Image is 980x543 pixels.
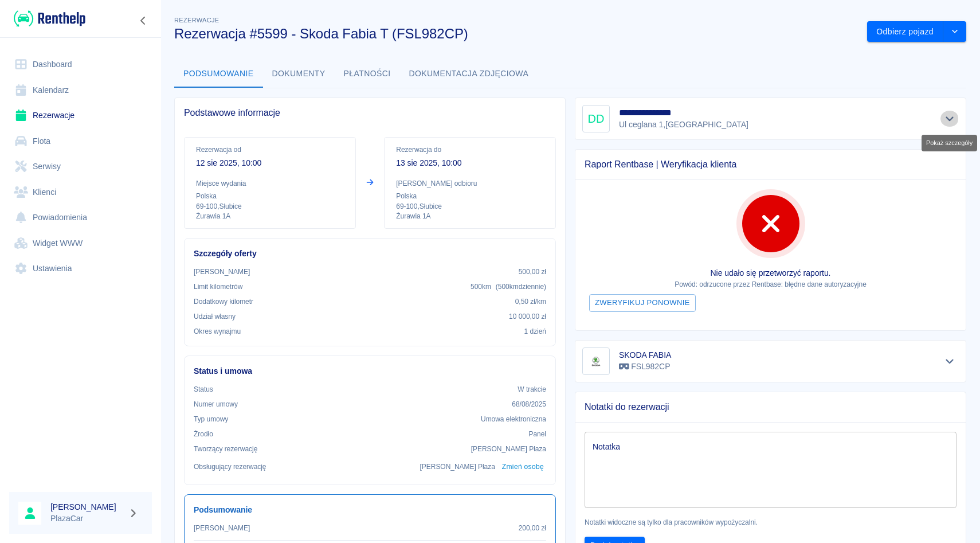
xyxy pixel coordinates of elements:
p: Żrodło [194,429,213,439]
p: PlazaCar [50,513,124,525]
span: Raport Rentbase | Weryfikacja klienta [585,159,957,170]
p: W trakcie [518,384,546,394]
p: 69-100 , Słubice [196,201,344,212]
button: Zwiń nawigację [135,13,152,28]
p: 200,00 zł [519,523,546,533]
p: Okres wynajmu [194,326,241,337]
button: Pokaż szczegóły [940,353,959,369]
img: Renthelp logo [14,9,85,28]
p: Panel [529,429,547,439]
button: Zweryfikuj ponownie [589,294,696,312]
p: Dodatkowy kilometr [194,296,253,307]
p: [PERSON_NAME] Płaza [420,462,495,472]
p: Tworzący rezerwację [194,444,257,454]
h6: Podsumowanie [194,504,546,516]
button: Zmień osobę [500,459,546,475]
a: Widget WWW [9,231,152,256]
div: Pokaż szczegóły [922,135,977,151]
a: Serwisy [9,154,152,179]
p: Umowa elektroniczna [481,414,546,424]
button: Dokumentacja zdjęciowa [400,60,538,88]
span: ( 500 km dziennie ) [496,283,546,291]
p: Żurawia 1A [196,212,344,221]
p: Powód: odrzucone przez Rentbase: błędne dane autoryzacyjne [585,279,957,290]
p: 0,50 zł /km [515,296,546,307]
span: Podstawowe informacje [184,107,556,119]
a: Powiadomienia [9,205,152,231]
p: Polska [196,191,344,201]
p: Rezerwacja do [396,144,544,155]
button: Płatności [335,60,400,88]
span: Notatki do rezerwacji [585,401,957,413]
button: drop-down [943,21,966,42]
p: Limit kilometrów [194,282,242,292]
p: Status [194,384,213,394]
p: [PERSON_NAME] odbioru [396,178,544,189]
h6: [PERSON_NAME] [50,501,124,513]
a: Ustawienia [9,256,152,282]
p: 12 sie 2025, 10:00 [196,157,344,169]
img: Image [585,350,607,373]
h6: Szczegóły oferty [194,248,546,260]
p: Notatki widoczne są tylko dla pracowników wypożyczalni. [585,517,957,528]
p: Udział własny [194,311,236,322]
p: Obsługujący rezerwację [194,462,266,472]
p: Miejsce wydania [196,178,344,189]
p: FSL982CP [619,361,671,373]
p: Rezerwacja od [196,144,344,155]
p: Żurawia 1A [396,212,544,221]
a: Klienci [9,179,152,205]
p: Nie udało się przetworzyć raportu. [585,267,957,279]
p: 1 dzień [524,326,546,337]
button: Dokumenty [263,60,335,88]
p: 500 km [471,282,546,292]
p: 69-100 , Słubice [396,201,544,212]
div: DD [582,105,610,132]
button: Odbierz pojazd [867,21,943,42]
a: Rezerwacje [9,103,152,128]
a: Renthelp logo [9,9,85,28]
p: 10 000,00 zł [509,311,546,322]
p: Typ umowy [194,414,228,424]
a: Flota [9,128,152,154]
p: 500,00 zł [519,267,546,277]
p: Polska [396,191,544,201]
span: Rezerwacje [174,17,219,24]
button: Pokaż szczegóły [940,111,959,127]
p: [PERSON_NAME] [194,523,250,533]
p: Numer umowy [194,399,238,409]
h3: Rezerwacja #5599 - Skoda Fabia T (FSL982CP) [174,26,858,42]
button: Podsumowanie [174,60,263,88]
p: 13 sie 2025, 10:00 [396,157,544,169]
p: [PERSON_NAME] [194,267,250,277]
a: Dashboard [9,52,152,77]
h6: Status i umowa [194,365,546,377]
p: [PERSON_NAME] Płaza [471,444,546,454]
h6: SKODA FABIA [619,349,671,361]
p: 68/08/2025 [512,399,546,409]
p: Ul ceglana 1 , [GEOGRAPHIC_DATA] [619,119,748,131]
a: Kalendarz [9,77,152,103]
